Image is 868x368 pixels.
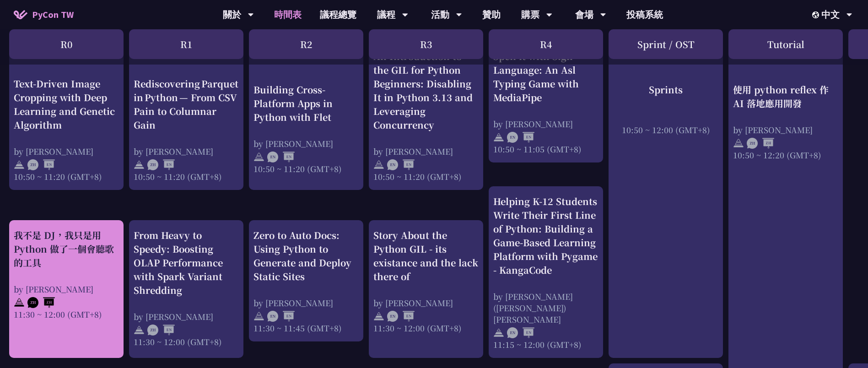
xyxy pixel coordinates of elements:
[373,322,479,334] div: 11:30 ~ 12:00 (GMT+8)
[747,138,774,149] img: ZHZH.38617ef.svg
[507,327,534,338] img: ENEN.5a408d1.svg
[14,228,119,270] div: 我不是 DJ，我只是用 Python 做了一個會聽歌的工具
[134,159,145,170] img: svg+xml;base64,PHN2ZyB4bWxucz0iaHR0cDovL3d3dy53My5vcmcvMjAwMC9zdmciIHdpZHRoPSIyNCIgaGVpZ2h0PSIyNC...
[14,159,25,170] img: svg+xml;base64,PHN2ZyB4bWxucz0iaHR0cDovL3d3dy53My5vcmcvMjAwMC9zdmciIHdpZHRoPSIyNCIgaGVpZ2h0PSIyNC...
[134,336,239,347] div: 11:30 ~ 12:00 (GMT+8)
[253,322,359,334] div: 11:30 ~ 11:45 (GMT+8)
[14,146,119,157] div: by [PERSON_NAME]
[507,132,534,143] img: ENEN.5a408d1.svg
[14,308,119,320] div: 11:30 ~ 12:00 (GMT+8)
[147,325,175,336] img: ZHEN.371966e.svg
[14,228,119,320] a: 我不是 DJ，我只是用 Python 做了一個會聽歌的工具 by [PERSON_NAME] 11:30 ~ 12:00 (GMT+8)
[253,49,359,141] a: Building Cross-Platform Apps in Python with Flet by [PERSON_NAME] 10:50 ~ 11:20 (GMT+8)
[373,228,479,283] div: Story About the Python GIL - its existance and the lack there of
[733,82,838,110] div: 使用 python reflex 作 AI 落地應用開發
[134,77,239,132] div: Rediscovering Parquet in Python — From CSV Pain to Columnar Gain
[134,146,239,157] div: by [PERSON_NAME]
[493,132,504,143] img: svg+xml;base64,PHN2ZyB4bWxucz0iaHR0cDovL3d3dy53My5vcmcvMjAwMC9zdmciIHdpZHRoPSIyNCIgaGVpZ2h0PSIyNC...
[373,228,479,334] a: Story About the Python GIL - its existance and the lack there of by [PERSON_NAME] 11:30 ~ 12:00 (...
[253,152,264,162] img: svg+xml;base64,PHN2ZyB4bWxucz0iaHR0cDovL3d3dy53My5vcmcvMjAwMC9zdmciIHdpZHRoPSIyNCIgaGVpZ2h0PSIyNC...
[253,228,359,334] a: Zero to Auto Docs: Using Python to Generate and Deploy Static Sites by [PERSON_NAME] 11:30 ~ 11:4...
[134,171,239,182] div: 10:50 ~ 11:20 (GMT+8)
[253,228,359,283] div: Zero to Auto Docs: Using Python to Generate and Deploy Static Sites
[14,77,119,132] div: Text-Driven Image Cropping with Deep Learning and Genetic Algorithm
[373,311,384,322] img: svg+xml;base64,PHN2ZyB4bWxucz0iaHR0cDovL3d3dy53My5vcmcvMjAwMC9zdmciIHdpZHRoPSIyNCIgaGVpZ2h0PSIyNC...
[609,29,723,59] div: Sprint / OST
[493,327,504,338] img: svg+xml;base64,PHN2ZyB4bWxucz0iaHR0cDovL3d3dy53My5vcmcvMjAwMC9zdmciIHdpZHRoPSIyNCIgaGVpZ2h0PSIyNC...
[32,8,74,22] span: PyCon TW
[373,146,479,157] div: by [PERSON_NAME]
[493,143,598,155] div: 10:50 ~ 11:05 (GMT+8)
[253,162,359,174] div: 10:50 ~ 11:20 (GMT+8)
[267,311,295,322] img: ENEN.5a408d1.svg
[14,283,119,295] div: by [PERSON_NAME]
[373,297,479,308] div: by [PERSON_NAME]
[253,311,264,322] img: svg+xml;base64,PHN2ZyB4bWxucz0iaHR0cDovL3d3dy53My5vcmcvMjAwMC9zdmciIHdpZHRoPSIyNCIgaGVpZ2h0PSIyNC...
[812,11,821,18] img: Locale Icon
[9,29,124,59] div: R0
[373,159,384,170] img: svg+xml;base64,PHN2ZyB4bWxucz0iaHR0cDovL3d3dy53My5vcmcvMjAwMC9zdmciIHdpZHRoPSIyNCIgaGVpZ2h0PSIyNC...
[27,159,55,170] img: ZHEN.371966e.svg
[493,49,598,155] a: Spell it with Sign Language: An Asl Typing Game with MediaPipe by [PERSON_NAME] 10:50 ~ 11:05 (GM...
[134,228,239,347] a: From Heavy to Speedy: Boosting OLAP Performance with Spark Variant Shredding by [PERSON_NAME] 11:...
[253,137,359,149] div: by [PERSON_NAME]
[493,195,598,277] div: Helping K-12 Students Write Their First Line of Python: Building a Game-Based Learning Platform w...
[369,29,483,59] div: R3
[253,82,359,124] div: Building Cross-Platform Apps in Python with Flet
[387,159,415,170] img: ENEN.5a408d1.svg
[613,82,718,96] div: Sprints
[249,29,363,59] div: R2
[134,311,239,322] div: by [PERSON_NAME]
[733,149,838,160] div: 10:50 ~ 12:20 (GMT+8)
[733,138,744,149] img: svg+xml;base64,PHN2ZyB4bWxucz0iaHR0cDovL3d3dy53My5vcmcvMjAwMC9zdmciIHdpZHRoPSIyNCIgaGVpZ2h0PSIyNC...
[14,49,119,155] a: Text-Driven Image Cropping with Deep Learning and Genetic Algorithm by [PERSON_NAME] 10:50 ~ 11:2...
[489,29,603,59] div: R4
[373,49,479,132] div: An Introduction to the GIL for Python Beginners: Disabling It in Python 3.13 and Leveraging Concu...
[27,297,55,308] img: ZHZH.38617ef.svg
[733,124,838,135] div: by [PERSON_NAME]
[14,10,27,19] img: Home icon of PyCon TW 2025
[267,152,295,162] img: ENEN.5a408d1.svg
[129,29,243,59] div: R1
[493,118,598,130] div: by [PERSON_NAME]
[493,195,598,350] a: Helping K-12 Students Write Their First Line of Python: Building a Game-Based Learning Platform w...
[387,311,415,322] img: ENEN.5a408d1.svg
[14,297,25,308] img: svg+xml;base64,PHN2ZyB4bWxucz0iaHR0cDovL3d3dy53My5vcmcvMjAwMC9zdmciIHdpZHRoPSIyNCIgaGVpZ2h0PSIyNC...
[147,159,175,170] img: ZHEN.371966e.svg
[373,49,479,182] a: An Introduction to the GIL for Python Beginners: Disabling It in Python 3.13 and Leveraging Concu...
[134,49,239,155] a: Rediscovering Parquet in Python — From CSV Pain to Columnar Gain by [PERSON_NAME] 10:50 ~ 11:20 (...
[14,171,119,182] div: 10:50 ~ 11:20 (GMT+8)
[493,339,598,350] div: 11:15 ~ 12:00 (GMT+8)
[613,124,718,135] div: 10:50 ~ 12:00 (GMT+8)
[253,297,359,308] div: by [PERSON_NAME]
[134,325,145,336] img: svg+xml;base64,PHN2ZyB4bWxucz0iaHR0cDovL3d3dy53My5vcmcvMjAwMC9zdmciIHdpZHRoPSIyNCIgaGVpZ2h0PSIyNC...
[728,29,843,59] div: Tutorial
[5,3,83,26] a: PyCon TW
[493,49,598,104] div: Spell it with Sign Language: An Asl Typing Game with MediaPipe
[493,291,598,325] div: by [PERSON_NAME] ([PERSON_NAME]) [PERSON_NAME]
[373,171,479,182] div: 10:50 ~ 11:20 (GMT+8)
[733,49,838,127] a: 使用 python reflex 作 AI 落地應用開發 by [PERSON_NAME] 10:50 ~ 12:20 (GMT+8)
[134,228,239,297] div: From Heavy to Speedy: Boosting OLAP Performance with Spark Variant Shredding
